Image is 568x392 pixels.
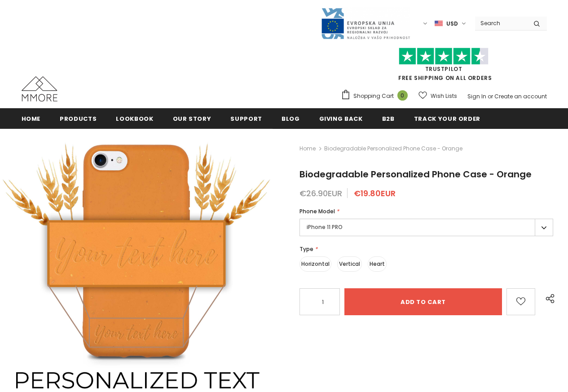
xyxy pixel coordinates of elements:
[299,207,335,215] span: Phone Model
[354,188,396,199] span: €19.80EUR
[414,108,480,128] a: Track your order
[418,88,457,104] a: Wish Lists
[446,19,458,28] span: USD
[494,92,547,100] a: Create an account
[488,92,493,100] span: or
[299,219,553,236] label: iPhone 11 PRO
[299,245,313,253] span: Type
[399,48,489,65] img: Trust Pilot Stars
[282,108,300,128] a: Blog
[60,115,97,123] span: Products
[319,115,363,123] span: Giving back
[382,108,395,128] a: B2B
[431,92,457,101] span: Wish Lists
[60,108,97,128] a: Products
[368,256,387,272] label: Heart
[173,108,211,128] a: Our Story
[173,115,211,123] span: Our Story
[230,115,262,123] span: support
[321,19,410,27] a: Javni Razpis
[22,108,41,128] a: Home
[337,256,362,272] label: Vertical
[299,256,331,272] label: Horizontal
[230,108,262,128] a: support
[299,143,316,154] a: Home
[467,92,486,100] a: Sign In
[425,65,462,73] a: Trustpilot
[353,92,394,101] span: Shopping Cart
[299,168,532,181] span: Biodegradable Personalized Phone Case - Orange
[324,143,462,154] span: Biodegradable Personalized Phone Case - Orange
[435,20,443,27] img: USD
[397,90,408,101] span: 0
[299,188,342,199] span: €26.90EUR
[116,108,153,128] a: Lookbook
[382,115,395,123] span: B2B
[414,115,480,123] span: Track your order
[319,108,363,128] a: Giving back
[321,7,410,40] img: Javni Razpis
[341,52,547,82] span: FREE SHIPPING ON ALL ORDERS
[116,115,153,123] span: Lookbook
[22,115,41,123] span: Home
[282,115,300,123] span: Blog
[475,17,527,30] input: Search Site
[341,89,412,103] a: Shopping Cart 0
[22,76,57,101] img: MMORE Cases
[344,288,502,315] input: Add to cart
